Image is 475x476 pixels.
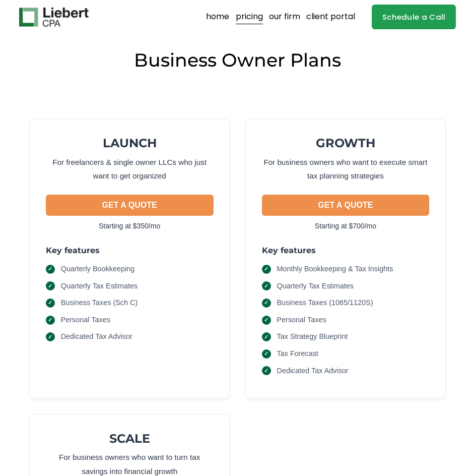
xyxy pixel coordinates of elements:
[46,431,214,446] h2: SCALE
[46,135,214,151] h2: LAUNCH
[262,155,430,183] p: For business owners who want to execute smart tax planning strategies
[269,9,300,25] a: our firm
[46,220,214,232] p: Starting at $350/mo
[61,331,132,342] span: Dedicated Tax Advisor
[277,264,393,275] span: Monthly Bookkeeping & Tax Insights
[262,135,430,151] h2: GROWTH
[277,297,373,309] span: Business Taxes (1065/1120S)
[277,348,318,360] span: Tax Forecast
[262,220,430,232] p: Starting at $700/mo
[277,331,348,342] span: Tax Strategy Blueprint
[277,366,349,377] span: Dedicated Tax Advisor
[61,297,138,309] span: Business Taxes (Sch C)
[236,9,263,25] a: pricing
[262,245,430,256] h3: Key features
[46,195,214,216] button: GET A QUOTE
[61,315,110,326] span: Personal Taxes
[61,281,138,292] span: Quarterly Tax Estimates
[372,5,456,29] a: Schedule a Call
[262,195,430,216] button: GET A QUOTE
[61,264,134,275] span: Quarterly Bookkeeping
[277,315,326,326] span: Personal Taxes
[306,9,355,25] a: client portal
[46,155,214,183] p: For freelancers & single owner LLCs who just want to get organized
[277,281,354,292] span: Quarterly Tax Estimates
[19,48,456,72] h2: Business Owner Plans
[206,9,229,25] a: home
[19,8,89,27] img: Liebert CPA
[46,245,214,256] h3: Key features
